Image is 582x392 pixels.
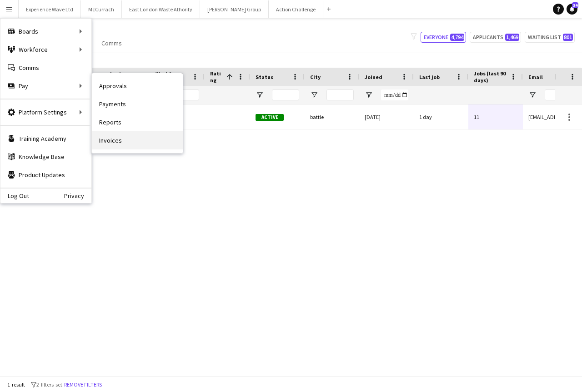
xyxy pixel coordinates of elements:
[365,91,373,99] button: Open Filter Menu
[269,0,323,18] button: Action Challenge
[200,0,269,18] button: [PERSON_NAME] Group
[81,0,122,18] button: McCurrach
[381,89,408,100] input: Joined Filter Input
[0,22,91,40] div: Boards
[359,104,414,129] div: [DATE]
[468,104,523,129] div: 11
[414,104,468,129] div: 1 day
[272,89,299,100] input: Status Filter Input
[256,91,264,99] button: Open Filter Menu
[0,77,91,95] div: Pay
[110,70,134,84] span: Last Name
[305,104,359,129] div: battle
[98,37,125,49] a: Comms
[101,39,122,47] span: Comms
[122,0,200,18] button: East London Waste Athority
[0,148,91,166] a: Knowledge Base
[563,34,573,41] span: 801
[470,32,521,43] button: Applicants1,469
[572,2,578,8] span: 34
[0,129,91,148] a: Training Academy
[419,74,440,80] span: Last job
[0,59,91,77] a: Comms
[0,166,91,184] a: Product Updates
[0,40,91,59] div: Workforce
[310,74,321,80] span: City
[474,70,507,84] span: Jobs (last 90 days)
[256,74,273,80] span: Status
[92,77,183,95] a: Approvals
[256,114,284,121] span: Active
[62,380,104,390] button: Remove filters
[92,95,183,113] a: Payments
[64,192,91,199] a: Privacy
[19,0,81,18] button: Experience Wave Ltd
[210,70,223,84] span: Rating
[92,131,183,149] a: Invoices
[505,34,519,41] span: 1,469
[567,4,577,15] a: 34
[310,91,318,99] button: Open Filter Menu
[326,89,354,100] input: City Filter Input
[421,32,466,43] button: Everyone4,794
[528,74,543,80] span: Email
[0,192,29,199] a: Log Out
[365,74,382,80] span: Joined
[528,91,537,99] button: Open Filter Menu
[525,32,575,43] button: Waiting list801
[0,103,91,121] div: Platform Settings
[36,381,62,388] span: 2 filters set
[156,70,188,84] span: Workforce ID
[450,34,464,41] span: 4,794
[92,113,183,131] a: Reports
[172,89,199,100] input: Workforce ID Filter Input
